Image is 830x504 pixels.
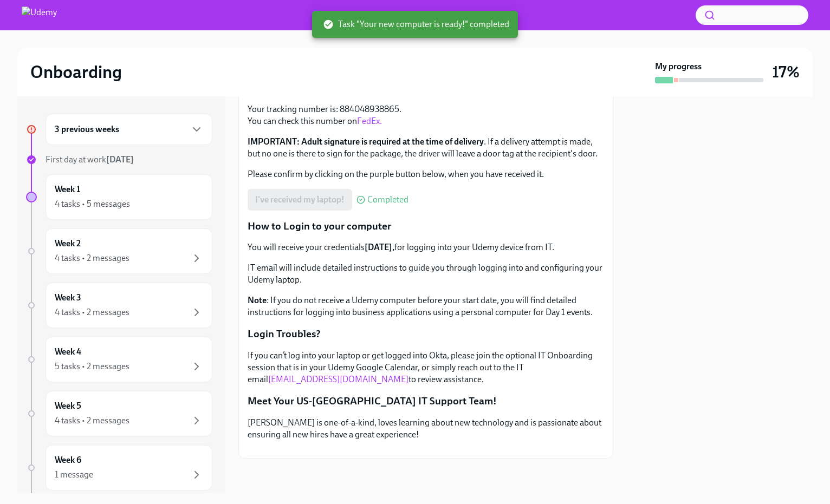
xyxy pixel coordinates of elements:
[365,242,394,252] strong: [DATE],
[55,400,81,412] h6: Week 5
[55,306,129,318] div: 4 tasks • 2 messages
[106,154,134,165] strong: [DATE]
[55,415,129,427] div: 4 tasks • 2 messages
[55,361,129,372] div: 5 tasks • 2 messages
[248,136,484,147] strong: IMPORTANT: Adult signature is required at the time of delivery
[248,295,267,305] strong: Note
[268,374,408,384] a: [EMAIL_ADDRESS][DOMAIN_NAME]
[55,198,130,210] div: 4 tasks • 5 messages
[655,61,702,73] strong: My progress
[357,116,382,126] a: FedEx.
[248,327,604,341] p: Login Troubles?
[26,391,212,436] a: Week 54 tasks • 2 messages
[46,114,212,145] div: 3 previous weeks
[248,350,604,385] p: If you can’t log into your laptop or get logged into Okta, please join the optional IT Onboarding...
[323,18,509,30] span: Task "Your new computer is ready!" completed
[248,417,604,441] p: [PERSON_NAME] is one-of-a-kind, loves learning about new technology and is passionate about ensur...
[55,184,80,195] h6: Week 1
[248,136,604,160] p: . If a delivery attempt is made, but no one is there to sign for the package, the driver will lea...
[26,337,212,382] a: Week 45 tasks • 2 messages
[248,262,604,286] p: IT email will include detailed instructions to guide you through logging into and configuring you...
[55,346,81,358] h6: Week 4
[46,154,134,165] span: First day at work
[248,168,604,180] p: Please confirm by clicking on the purple button below, when you have received it.
[30,61,122,83] h2: Onboarding
[26,154,212,166] a: First day at work[DATE]
[55,292,81,304] h6: Week 3
[55,123,119,135] h6: 3 previous weeks
[55,238,81,250] h6: Week 2
[26,174,212,220] a: Week 14 tasks • 5 messages
[248,294,604,318] p: : If you do not receive a Udemy computer before your start date, you will find detailed instructi...
[367,195,408,204] span: Completed
[55,469,93,481] div: 1 message
[248,219,604,233] p: How to Login to your computer
[22,6,57,24] img: Udemy
[248,241,604,253] p: You will receive your credentials for logging into your Udemy device from IT.
[772,62,800,82] h3: 17%
[26,445,212,490] a: Week 61 message
[55,252,129,264] div: 4 tasks • 2 messages
[248,394,604,408] p: Meet Your US-[GEOGRAPHIC_DATA] IT Support Team!
[248,103,604,127] p: Your tracking number is: 884048938865. You can check this number on
[55,454,81,466] h6: Week 6
[26,283,212,328] a: Week 34 tasks • 2 messages
[26,228,212,274] a: Week 24 tasks • 2 messages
